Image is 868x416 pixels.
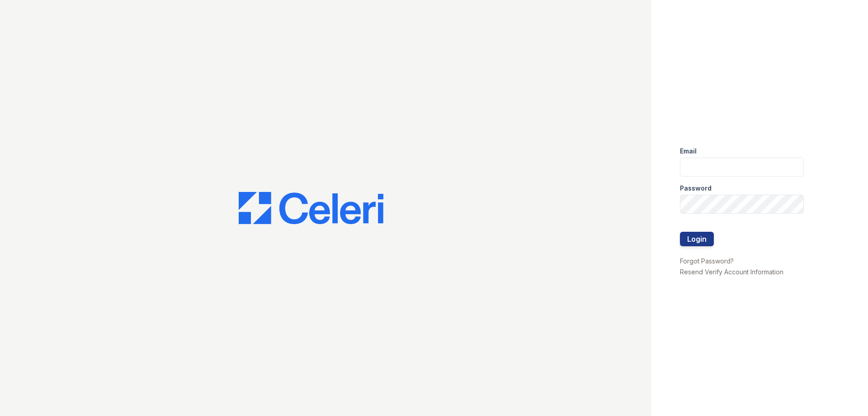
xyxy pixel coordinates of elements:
[680,232,714,246] button: Login
[239,192,383,225] img: CE_Logo_Blue-a8612792a0a2168367f1c8372b55b34899dd931a85d93a1a3d3e32e68fde9ad4.png
[680,184,712,193] label: Password
[680,257,734,265] a: Forgot Password?
[680,147,697,156] label: Email
[680,268,783,276] a: Resend Verify Account Information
